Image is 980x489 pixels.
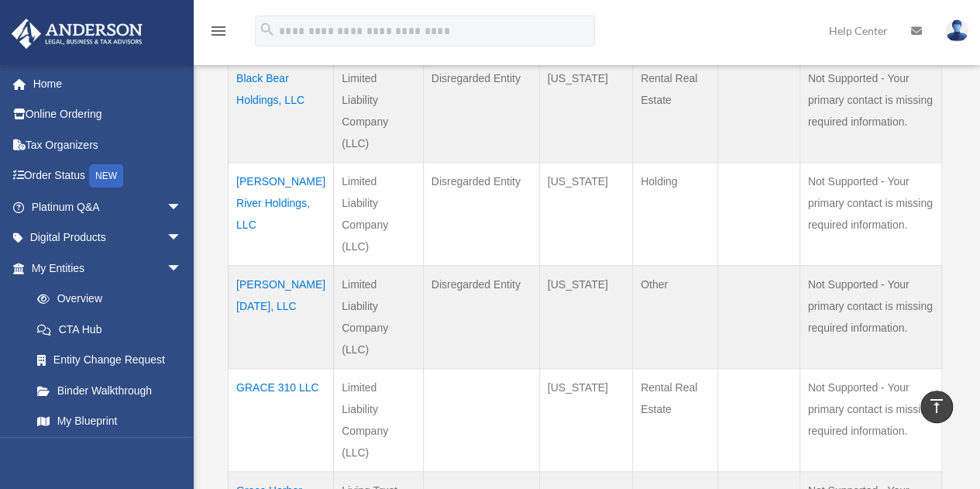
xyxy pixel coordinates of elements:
td: Black Bear Holdings, LLC [229,59,334,162]
i: search [259,21,276,38]
a: Order StatusNEW [11,160,205,192]
td: Rental Real Estate [632,59,717,162]
img: User Pic [945,19,968,42]
span: arrow_drop_down [167,191,198,223]
td: GRACE 310 LLC [229,368,334,471]
i: menu [209,22,228,40]
td: Not Supported - Your primary contact is missing required information. [799,162,941,265]
td: Holding [632,162,717,265]
i: vertical_align_top [927,397,946,415]
a: Tax Due Dates [22,436,198,467]
td: Disregarded Entity [423,162,539,265]
div: NEW [89,164,123,188]
a: Overview [22,284,190,315]
td: Limited Liability Company (LLC) [334,59,424,162]
a: My Entitiesarrow_drop_down [11,253,198,284]
a: menu [209,27,228,40]
td: Limited Liability Company (LLC) [334,265,424,368]
a: My Blueprint [22,406,198,437]
img: Anderson Advisors Platinum Portal [7,19,147,49]
td: Limited Liability Company (LLC) [334,368,424,471]
td: [US_STATE] [539,59,632,162]
a: Tax Organizers [11,129,205,160]
td: [PERSON_NAME] River Holdings, LLC [229,162,334,265]
td: [US_STATE] [539,265,632,368]
td: [US_STATE] [539,162,632,265]
td: [US_STATE] [539,368,632,471]
td: Limited Liability Company (LLC) [334,162,424,265]
a: Digital Productsarrow_drop_down [11,222,205,253]
a: CTA Hub [22,314,198,345]
td: Disregarded Entity [423,265,539,368]
a: Online Ordering [11,99,205,130]
td: Rental Real Estate [632,368,717,471]
a: Entity Change Request [22,345,198,376]
a: Home [11,68,205,99]
td: Not Supported - Your primary contact is missing required information. [799,368,941,471]
span: arrow_drop_down [167,222,198,254]
td: Not Supported - Your primary contact is missing required information. [799,265,941,368]
td: Not Supported - Your primary contact is missing required information. [799,59,941,162]
span: arrow_drop_down [167,253,198,284]
a: vertical_align_top [920,391,953,423]
a: Binder Walkthrough [22,375,198,406]
td: Other [632,265,717,368]
td: Disregarded Entity [423,59,539,162]
td: [PERSON_NAME] [DATE], LLC [229,265,334,368]
a: Platinum Q&Aarrow_drop_down [11,191,205,222]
